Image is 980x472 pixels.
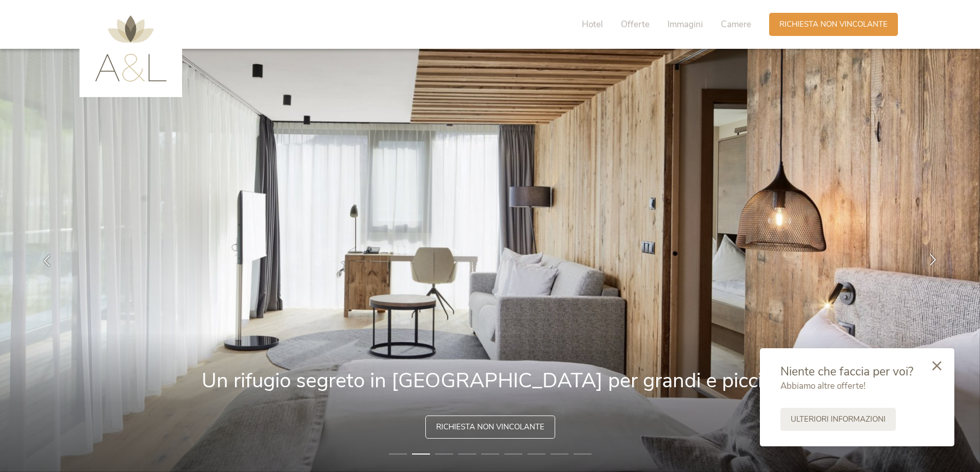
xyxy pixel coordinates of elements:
[721,18,751,30] span: Camere
[779,19,888,30] span: Richiesta non vincolante
[668,18,703,30] span: Immagini
[95,15,167,82] img: AMONTI & LUNARIS Wellnessresort
[791,414,886,425] span: Ulteriori informazioni
[780,364,913,380] span: Niente che faccia per voi?
[780,408,896,431] a: Ulteriori informazioni
[582,18,603,30] span: Hotel
[780,380,866,392] span: Abbiamo altre offerte!
[621,18,650,30] span: Offerte
[436,422,544,432] span: Richiesta non vincolante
